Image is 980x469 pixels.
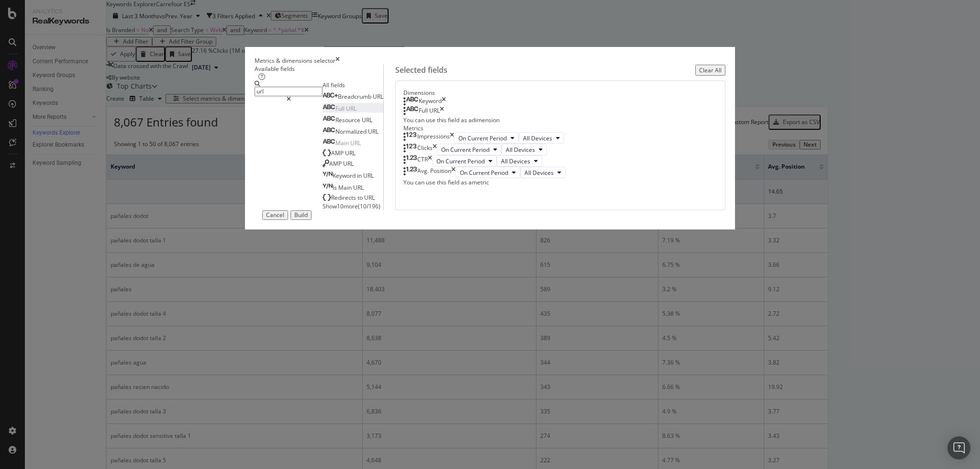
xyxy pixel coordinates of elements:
[417,155,428,167] div: CTR
[442,97,446,106] div: times
[417,132,450,144] div: Impressions
[368,127,379,136] span: URL
[346,104,356,113] span: URL
[350,139,361,147] span: URL
[403,116,717,124] div: You can use this field as a dimension
[364,194,375,202] span: URL
[403,144,717,155] div: ClickstimesOn Current PeriodAll Devices
[335,116,362,124] span: Resource
[245,47,735,229] div: modal
[451,167,456,178] div: times
[695,65,725,76] button: Clear All
[450,132,454,144] div: times
[460,169,508,177] span: On Current Period
[255,65,383,73] div: Available fields
[335,104,346,113] span: Full
[428,155,432,167] div: times
[454,132,519,144] button: On Current Period
[458,134,507,142] span: On Current Period
[506,146,535,154] span: All Devices
[294,212,308,218] div: Build
[255,57,335,65] div: Metrics & dimensions selector
[417,144,433,155] div: Clicks
[290,210,312,220] button: Build
[436,157,485,165] span: On Current Period
[419,97,442,106] div: Keyword
[403,178,717,186] div: You can use this field as a metric
[419,106,440,116] div: Full URL
[497,155,542,167] button: All Devices
[345,149,356,157] span: URL
[456,167,520,178] button: On Current Period
[333,183,338,192] span: Is
[373,92,383,101] span: URL
[343,160,354,168] span: URL
[357,172,363,180] span: in
[403,155,717,167] div: CTRtimesOn Current PeriodAll Devices
[441,146,490,154] span: On Current Period
[395,65,447,76] div: Selected fields
[403,167,717,178] div: Avg. PositiontimesOn Current PeriodAll Devices
[363,172,374,180] span: URL
[947,436,970,459] div: Open Intercom Messenger
[331,194,357,202] span: Redirects
[433,144,437,155] div: times
[524,169,554,177] span: All Devices
[699,67,722,74] div: Clear All
[437,144,501,155] button: On Current Period
[331,149,345,157] span: AMP
[440,106,444,116] div: times
[403,89,717,97] div: Dimensions
[501,144,547,155] button: All Devices
[523,134,552,142] span: All Devices
[335,139,350,147] span: Main
[362,116,372,124] span: URL
[432,155,497,167] button: On Current Period
[357,194,364,202] span: to
[338,92,373,101] span: Breadcrumb
[266,212,284,218] div: Cancel
[335,127,368,136] span: Normalized
[403,97,717,106] div: Keywordtimes
[323,81,383,89] div: All fields
[338,183,353,192] span: Main
[353,183,364,192] span: URL
[417,167,451,178] div: Avg. Position
[262,210,288,220] button: Cancel
[329,160,343,168] span: AMP
[323,202,358,210] span: Show 10 more
[501,157,530,165] span: All Devices
[520,167,566,178] button: All Devices
[403,132,717,144] div: ImpressionstimesOn Current PeriodAll Devices
[333,172,357,180] span: Keyword
[403,106,717,116] div: Full URLtimes
[519,132,564,144] button: All Devices
[255,87,323,96] input: Search by field name
[335,57,340,65] div: times
[403,124,717,132] div: Metrics
[358,202,380,210] span: ( 10 / 196 )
